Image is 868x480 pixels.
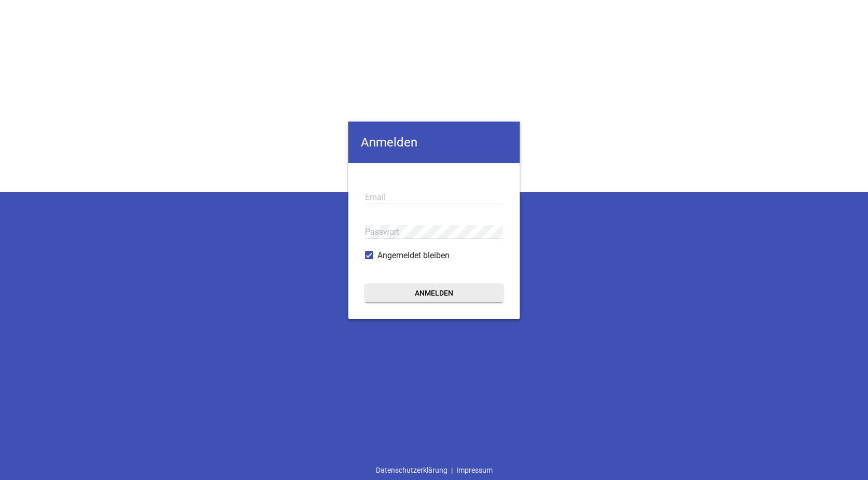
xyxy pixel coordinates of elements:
h4: Anmelden [348,122,520,163]
span: Angemeldet bleiben [377,249,450,262]
a: Impressum [453,460,496,480]
button: Anmelden [365,284,503,302]
a: Datenschutzerklärung [372,460,451,480]
div: | [372,460,496,480]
